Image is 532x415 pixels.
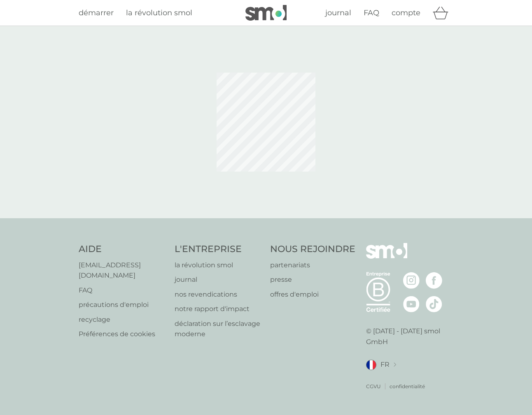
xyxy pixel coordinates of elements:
[366,382,381,390] a: CGVU
[325,8,351,17] span: journal
[245,5,287,21] img: smol
[79,260,166,281] a: [EMAIL_ADDRESS][DOMAIN_NAME]
[270,260,355,271] a: partenariats
[79,329,166,340] a: Préférences de cookies
[270,243,355,256] h4: NOUS REJOINDRE
[175,318,262,340] a: déclaration sur l’esclavage moderne
[366,243,407,271] img: smol
[380,359,390,370] span: FR
[270,289,355,300] a: offres d'emploi
[270,274,355,285] a: presse
[175,260,262,271] a: la révolution smol
[175,243,262,256] h4: L'ENTREPRISE
[394,363,396,367] img: changer de pays
[325,7,351,19] a: journal
[175,274,262,285] a: journal
[126,8,192,17] span: la révolution smol
[364,8,379,17] span: FAQ
[390,382,425,390] a: confidentialité
[433,5,453,21] div: panier
[426,272,442,289] img: visitez la page Facebook de smol
[175,289,262,300] a: nos revendications
[79,299,166,310] a: précautions d'emploi
[79,8,114,17] span: démarrer
[426,296,442,312] img: visitez la page TikTok de smol
[79,243,166,256] h4: AIDE
[366,360,376,370] img: FR drapeau
[366,326,454,347] p: © [DATE] - [DATE] smol GmbH
[403,272,420,289] img: visitez la page Instagram de smol
[79,7,114,19] a: démarrer
[126,7,192,19] a: la révolution smol
[403,296,420,312] img: visitez la page Youtube de smol
[392,8,420,17] span: compte
[175,304,262,314] a: notre rapport d'impact
[364,7,379,19] a: FAQ
[79,285,166,296] a: FAQ
[392,7,420,19] a: compte
[79,314,166,325] a: recyclage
